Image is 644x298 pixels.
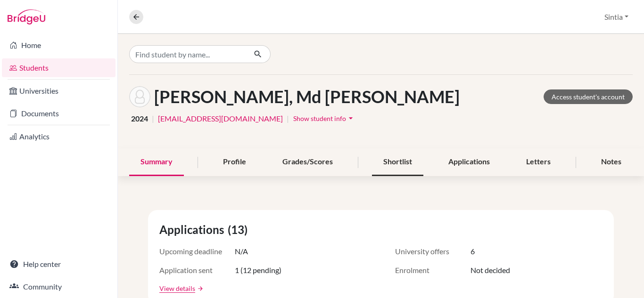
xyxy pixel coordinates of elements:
span: Upcoming deadline [159,246,235,257]
a: View details [159,283,195,293]
span: Not decided [471,265,510,276]
div: Grades/Scores [271,148,344,176]
button: Sintia [600,8,633,26]
button: Show student infoarrow_drop_down [293,111,356,126]
a: Analytics [2,127,116,146]
div: Letters [515,148,562,176]
img: Md Sakif Hassan's avatar [129,86,150,107]
span: Applications [159,221,228,238]
span: 6 [471,246,475,257]
span: | [152,113,154,124]
span: N/A [235,246,248,257]
div: Notes [590,148,633,176]
span: (13) [228,221,251,238]
div: Applications [437,148,501,176]
span: Enrolment [395,265,471,276]
a: arrow_forward [195,285,204,292]
a: Home [2,36,116,55]
a: Access student's account [544,89,633,104]
a: [EMAIL_ADDRESS][DOMAIN_NAME] [158,113,283,124]
div: Profile [212,148,257,176]
a: Documents [2,104,116,123]
div: Summary [129,148,184,176]
a: Universities [2,81,116,100]
h1: [PERSON_NAME], Md [PERSON_NAME] [154,87,460,107]
div: Shortlist [372,148,423,176]
a: Help center [2,255,116,274]
span: | [287,113,289,124]
a: Community [2,277,116,296]
input: Find student by name... [129,45,246,63]
i: arrow_drop_down [346,113,355,123]
span: University offers [395,246,471,257]
span: Application sent [159,265,235,276]
span: 1 (12 pending) [235,265,281,276]
img: Bridge-U [8,9,45,24]
span: Show student info [293,114,346,122]
a: Students [2,58,116,77]
span: 2024 [131,113,148,124]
